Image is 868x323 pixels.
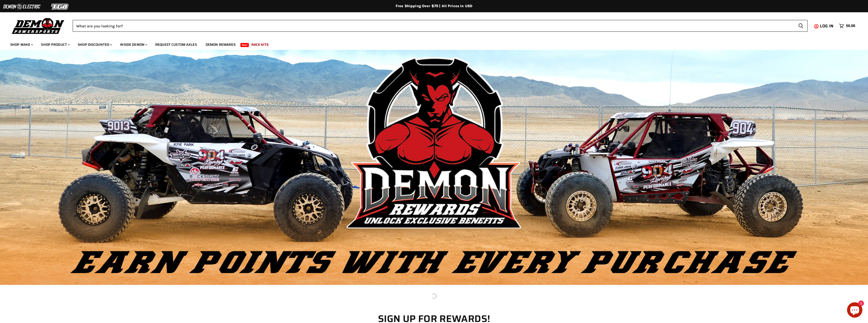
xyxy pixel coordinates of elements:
[818,24,837,28] a: Log in
[837,22,858,30] a: $0.00
[10,17,66,35] img: Demon Powersports
[6,39,36,50] a: Shop Make
[37,39,73,50] a: Shop Product
[794,20,808,32] button: Search
[820,23,833,29] span: Log in
[116,39,150,50] a: Inside Demon
[41,2,79,12] img: TGB Logo 2
[73,20,808,32] form: Product
[248,39,272,50] a: Race Kits
[229,4,639,8] div: Free Shipping Over $75 | All Prices In USD
[846,24,855,28] span: $0.00
[240,43,249,47] span: New!
[74,39,115,50] a: Shop Discounted
[151,39,201,50] a: Request Custom Axles
[202,39,239,50] a: Demon Rewards
[3,2,41,12] img: Demon Electric Logo 2
[73,20,794,32] input: Search
[6,37,854,50] ul: Main menu
[845,302,864,319] inbox-online-store-chat: Shopify online store chat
